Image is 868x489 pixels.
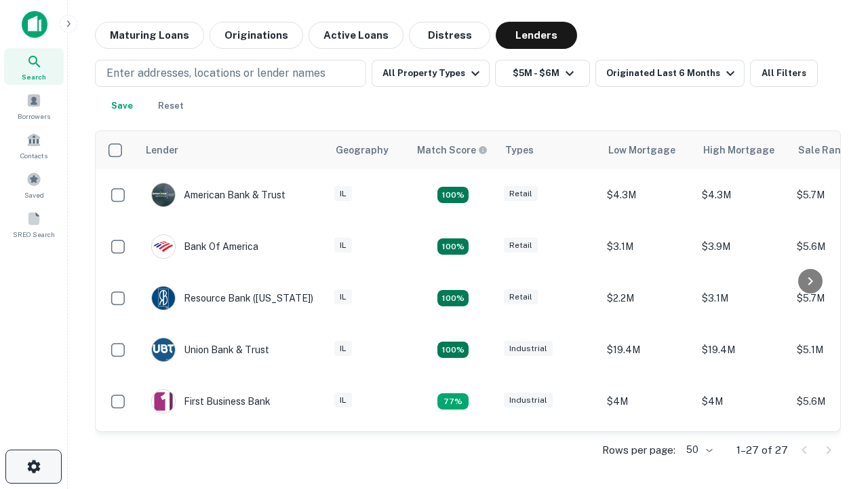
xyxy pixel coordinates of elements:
span: SREO Search [13,229,55,240]
a: SREO Search [4,206,64,242]
span: Borrowers [18,111,50,122]
iframe: Chat Widget [800,380,868,446]
div: Industrial [504,341,553,357]
td: $4.2M [695,427,790,479]
img: picture [152,338,175,361]
td: $4.3M [695,169,790,221]
img: picture [152,183,175,206]
img: picture [152,235,175,258]
button: All Filters [750,60,818,87]
th: Types [497,131,600,169]
th: High Mortgage [695,131,790,169]
div: Retail [504,238,538,253]
td: $3.1M [695,272,790,324]
div: First Business Bank [151,389,271,414]
div: IL [334,341,352,357]
div: IL [334,289,352,305]
td: $4M [600,376,695,427]
td: $19.4M [600,324,695,376]
p: 1–27 of 27 [736,442,788,458]
th: Capitalize uses an advanced AI algorithm to match your search with the best lender. The match sco... [409,131,497,169]
h6: Match Score [417,143,485,158]
th: Geography [328,131,409,169]
td: $4M [695,376,790,427]
div: Bank Of America [151,234,258,259]
button: Lenders [496,22,577,49]
div: High Mortgage [703,142,774,158]
button: Enter addresses, locations or lender names [95,60,366,87]
div: Union Bank & Trust [151,338,269,362]
td: $2.2M [600,272,695,324]
div: IL [334,393,352,408]
a: Borrowers [4,88,64,124]
td: $3.1M [600,221,695,272]
th: Low Mortgage [600,131,695,169]
a: Search [4,48,64,85]
td: $3.9M [695,221,790,272]
div: Capitalize uses an advanced AI algorithm to match your search with the best lender. The match sco... [417,143,488,158]
button: Active Loans [309,22,403,49]
button: Originated Last 6 Months [595,60,745,87]
div: Geography [336,142,389,158]
td: $3.9M [600,427,695,479]
td: $19.4M [695,324,790,376]
div: Retail [504,186,538,202]
button: All Property Types [372,60,490,87]
div: Matching Properties: 4, hasApolloMatch: undefined [437,290,469,306]
div: Resource Bank ([US_STATE]) [151,286,313,310]
div: Low Mortgage [608,142,675,158]
a: Contacts [4,127,64,164]
div: Matching Properties: 4, hasApolloMatch: undefined [437,342,469,358]
button: Distress [409,22,490,49]
button: $5M - $6M [495,60,590,87]
div: Industrial [504,393,553,408]
span: Saved [24,189,44,200]
div: Matching Properties: 4, hasApolloMatch: undefined [437,238,469,255]
div: Originated Last 6 Months [606,65,738,81]
button: Originations [210,22,303,49]
div: Retail [504,289,538,305]
img: picture [152,287,175,310]
div: Matching Properties: 7, hasApolloMatch: undefined [437,187,469,203]
div: IL [334,238,352,253]
div: Types [505,142,534,158]
div: IL [334,186,352,202]
img: picture [152,390,175,413]
div: Lender [146,142,178,158]
td: $4.3M [600,169,695,221]
a: Saved [4,166,64,203]
div: Matching Properties: 3, hasApolloMatch: undefined [437,393,469,410]
div: 50 [681,440,715,460]
button: Save your search to get updates of matches that match your search criteria. [100,92,144,120]
button: Maturing Loans [95,22,204,49]
span: Search [22,71,46,82]
p: Enter addresses, locations or lender names [106,65,325,81]
div: American Bank & Trust [151,183,285,207]
span: Contacts [20,150,47,161]
img: capitalize-icon.png [22,11,47,38]
button: Reset [149,92,193,120]
p: Rows per page: [602,442,675,458]
th: Lender [138,131,328,169]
